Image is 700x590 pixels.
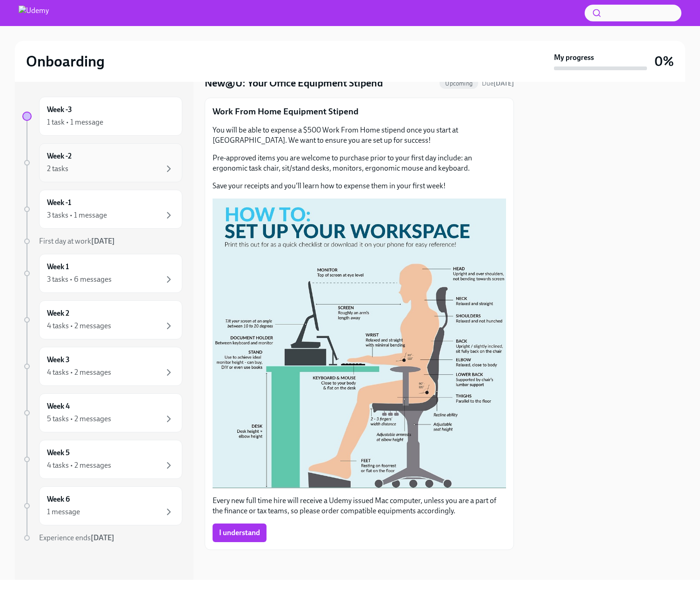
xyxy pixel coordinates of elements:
div: 2 tasks [47,164,68,174]
span: Experience ends [39,533,114,542]
a: Week 34 tasks • 2 messages [22,347,182,386]
span: I understand [219,528,260,537]
p: Work From Home Equipment Stipend [213,106,506,118]
div: 3 tasks • 6 messages [47,274,112,285]
h6: Week 3 [47,355,70,365]
strong: [DATE] [91,533,114,542]
h3: 0% [654,53,674,70]
div: 1 message [47,507,80,517]
span: First day at work [39,237,115,245]
a: Week -22 tasks [22,143,182,182]
strong: [DATE] [91,237,115,245]
img: Udemy [19,6,49,20]
strong: My progress [554,53,594,63]
a: Week 24 tasks • 2 messages [22,300,182,339]
a: Week -31 task • 1 message [22,97,182,136]
div: 4 tasks • 2 messages [47,367,111,378]
h6: Week 5 [47,448,70,458]
strong: [DATE] [493,80,514,87]
span: November 3rd, 2025 10:00 [482,79,514,88]
span: Upcoming [440,80,478,87]
h6: Week 4 [47,401,70,411]
button: I understand [213,524,267,542]
p: Pre-approved items you are welcome to purchase prior to your first day include: an ergonomic task... [213,153,506,173]
a: Week 54 tasks • 2 messages [22,440,182,479]
h6: Week -1 [47,198,71,208]
h6: Week 1 [47,262,69,272]
div: 1 task • 1 message [47,117,103,127]
h6: Week 2 [47,308,69,318]
a: Week -13 tasks • 1 message [22,190,182,229]
p: You will be able to expense a $500 Work From Home stipend once you start at [GEOGRAPHIC_DATA]. We... [213,125,506,146]
h6: Week 6 [47,494,70,504]
a: Week 45 tasks • 2 messages [22,393,182,432]
a: Week 13 tasks • 6 messages [22,254,182,293]
span: Due [482,80,514,87]
button: Zoom image [213,199,506,488]
h6: Week -2 [47,151,72,161]
h2: Onboarding [26,52,105,71]
a: First day at work[DATE] [22,236,182,246]
p: Every new full time hire will receive a Udemy issued Mac computer, unless you are a part of the f... [213,496,506,516]
a: Week 61 message [22,486,182,525]
h6: Week -3 [47,105,72,115]
div: 5 tasks • 2 messages [47,414,111,424]
div: 3 tasks • 1 message [47,210,107,220]
h4: New@U: Your Office Equipment Stipend [205,76,383,90]
div: 4 tasks • 2 messages [47,460,111,471]
p: Save your receipts and you'll learn how to expense them in your first week! [213,181,506,191]
div: 4 tasks • 2 messages [47,321,111,331]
